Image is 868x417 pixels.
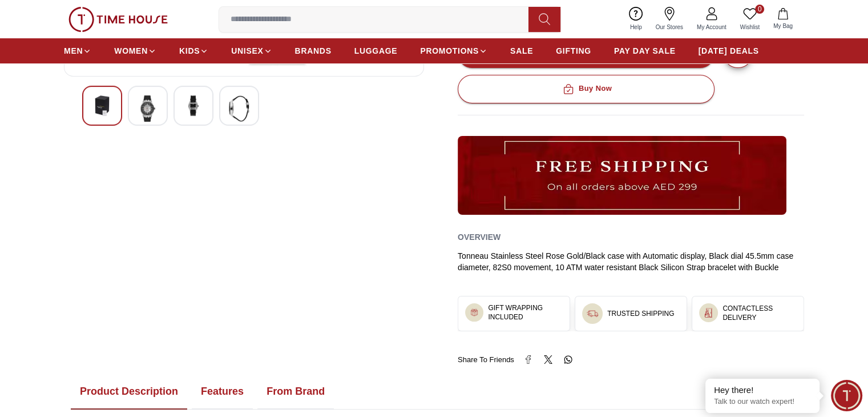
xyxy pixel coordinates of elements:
[114,41,156,61] a: WOMEN
[458,354,514,366] span: Share To Friends
[510,41,533,61] a: SALE
[649,5,690,34] a: Our Stores
[722,304,797,322] h3: CONTACTLESS DELIVERY
[354,45,398,57] span: LUGGAGE
[354,41,398,61] a: LUGGAGE
[295,45,332,57] span: BRANDS
[769,22,797,30] span: My Bag
[623,5,649,34] a: Help
[458,75,714,103] button: Buy Now
[587,308,598,319] img: ...
[488,303,563,322] h3: GIFT WRAPPING INCLUDED
[733,5,766,34] a: 0Wishlist
[68,7,168,32] img: ...
[92,95,112,116] img: Quantum Men's Black Dial Automatic Watch - QMG1074.051
[556,45,591,57] span: GIFTING
[614,45,676,57] span: PAY DAY SALE
[607,309,674,318] h3: TRUSTED SHIPPING
[714,397,811,407] p: Talk to our watch expert!
[64,45,83,57] span: MEN
[692,23,731,31] span: My Account
[192,374,253,410] button: Features
[651,23,688,31] span: Our Stores
[458,228,500,246] h2: Overview
[64,41,91,61] a: MEN
[614,41,676,61] a: PAY DAY SALE
[699,41,759,61] a: [DATE] DEALS
[560,82,612,95] div: Buy Now
[229,95,249,122] img: Quantum Men's Black Dial Automatic Watch - QMG1074.051
[458,136,786,215] img: ...
[458,250,804,273] div: Tonneau Stainless Steel Rose Gold/Black case with Automatic display, Black dial 45.5mm case diame...
[714,384,811,396] div: Hey there!
[420,41,487,61] a: PROMOTIONS
[510,45,533,57] span: SALE
[831,380,862,411] div: Chat Widget
[625,23,647,31] span: Help
[71,374,187,410] button: Product Description
[183,95,204,116] img: Quantum Men's Black Dial Automatic Watch - QMG1074.051
[179,41,208,61] a: KIDS
[295,41,332,61] a: BRANDS
[699,45,759,57] span: [DATE] DEALS
[179,45,200,57] span: KIDS
[257,374,334,410] button: From Brand
[755,5,764,14] span: 0
[420,45,479,57] span: PROMOTIONS
[736,23,764,31] span: Wishlist
[114,45,148,57] span: WOMEN
[704,308,713,318] img: ...
[231,41,272,61] a: UNISEX
[556,41,591,61] a: GIFTING
[231,45,263,57] span: UNISEX
[766,6,800,33] button: My Bag
[470,308,479,317] img: ...
[138,95,158,122] img: Quantum Men's Black Dial Automatic Watch - QMG1074.051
